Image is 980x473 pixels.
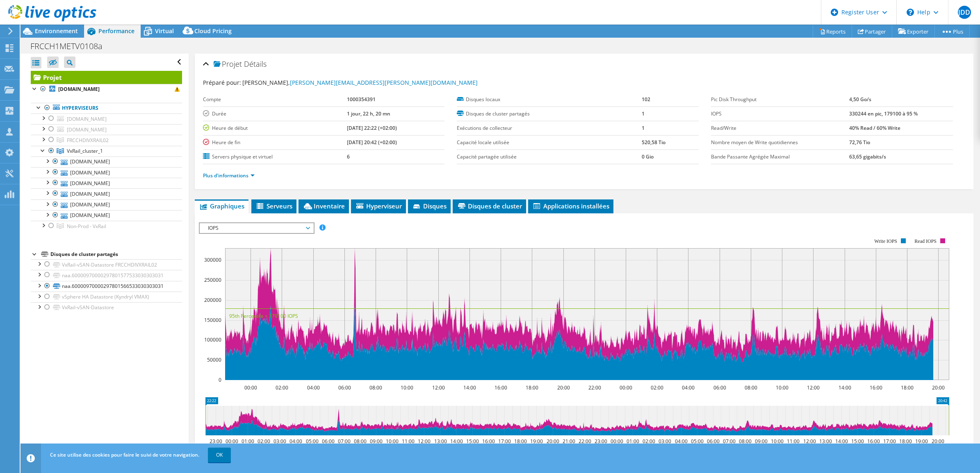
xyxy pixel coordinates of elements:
label: Heure de début [203,124,347,132]
b: 4,50 Go/s [849,96,871,103]
a: Plus [934,25,970,38]
span: JDD [958,6,971,19]
text: 15:00 [851,438,864,445]
span: Disques [412,202,447,210]
b: 0 Gio [642,153,654,160]
a: naa.60000970000297801566533030303031 [31,281,182,292]
a: VxRail-vSAN-Datastore [31,302,182,313]
span: Performance [98,27,134,35]
text: 00:00 [225,438,238,445]
a: [DOMAIN_NAME] [31,188,182,199]
a: VxRail-vSAN-Datastore FRCCHDIVXRAIL02 [31,259,182,270]
span: [PERSON_NAME], [242,79,478,86]
label: Heure de fin [203,138,347,147]
a: Plus d'informations [203,172,255,179]
text: 22:00 [578,438,591,445]
label: Disques de cluster partagés [457,110,642,118]
text: 11:00 [786,438,799,445]
text: 300000 [204,256,221,263]
label: Compte [203,95,347,104]
span: Non-Prod - VxRail [67,223,106,230]
text: 18:00 [525,384,538,391]
text: 04:00 [681,384,694,391]
text: 12:00 [803,438,816,445]
text: 03:00 [658,438,671,445]
b: [DATE] 20:42 (+02:00) [347,139,397,146]
text: 250000 [204,276,221,283]
text: 06:00 [338,384,351,391]
text: 10:00 [385,438,398,445]
text: 08:00 [744,384,757,391]
span: [DOMAIN_NAME] [67,115,107,122]
a: [DOMAIN_NAME] [31,113,182,124]
text: 07:00 [337,438,350,445]
text: 10:00 [400,384,413,391]
text: 09:00 [369,438,382,445]
span: Projet [214,60,242,68]
span: Environnement [35,27,78,35]
a: FRCCHDIVXRAIL02 [31,135,182,145]
text: 06:00 [321,438,334,445]
text: 06:00 [707,438,719,445]
label: Disques locaux [457,95,642,104]
text: 18:00 [899,438,912,445]
text: 02:00 [650,384,663,391]
label: Préparé pour: [203,79,241,86]
span: Cloud Pricing [194,27,232,35]
b: 102 [642,96,650,103]
b: [DOMAIN_NAME] [58,86,100,93]
text: 02:00 [257,438,270,445]
text: 14:00 [463,384,476,391]
text: 17:00 [883,438,896,445]
b: 63,65 gigabits/s [849,153,886,160]
b: 1 [642,110,645,117]
text: Read IOPS [914,238,937,244]
text: 08:00 [738,438,751,445]
text: 14:00 [835,438,848,445]
text: 18:00 [514,438,526,445]
text: 07:00 [722,438,735,445]
text: 16:00 [494,384,507,391]
a: [DOMAIN_NAME] [31,124,182,135]
text: Write IOPS [874,238,897,244]
text: 18:00 [900,384,913,391]
span: [DOMAIN_NAME] [67,126,107,133]
a: Reports [813,25,852,38]
text: 10:00 [775,384,788,391]
a: [DOMAIN_NAME] [31,156,182,167]
a: Partager [852,25,892,38]
text: 14:00 [838,384,851,391]
text: 00:00 [619,384,632,391]
text: 05:00 [305,438,318,445]
text: 50000 [207,356,221,363]
a: [DOMAIN_NAME] [31,210,182,221]
label: Read/Write [711,124,849,132]
text: 95th Percentile = 179100 IOPS [229,312,298,319]
text: 10:00 [770,438,783,445]
text: 20:00 [546,438,559,445]
text: 23:00 [209,438,222,445]
text: 08:00 [369,384,382,391]
a: Projet [31,71,182,84]
text: 09:00 [754,438,767,445]
svg: \n [907,9,914,16]
b: [DATE] 22:22 (+02:00) [347,124,397,131]
text: 0 [219,376,221,383]
text: 16:00 [867,438,880,445]
span: Hyperviseur [355,202,402,210]
a: vSphere HA Datastore (Kyndryl VMAX) [31,292,182,302]
a: [DOMAIN_NAME] [31,84,182,95]
a: [DOMAIN_NAME] [31,199,182,210]
text: 19:00 [915,438,928,445]
div: Disques de cluster partagés [50,249,182,259]
span: VxRail_cluster_1 [67,147,103,154]
text: 04:00 [675,438,687,445]
a: Hyperviseurs [31,103,182,113]
a: [DOMAIN_NAME] [31,167,182,178]
text: 16:00 [869,384,882,391]
text: 19:00 [530,438,542,445]
a: naa.60000970000297801577533030303031 [31,270,182,281]
text: 20:00 [932,384,944,391]
label: Bande Passante Agrégée Maximal [711,153,849,161]
text: 15:00 [466,438,479,445]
